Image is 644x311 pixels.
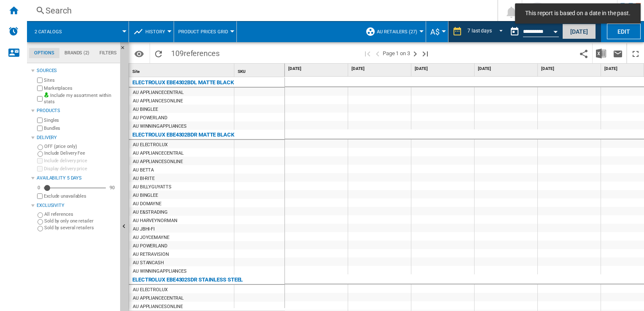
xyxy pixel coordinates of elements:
[133,122,187,131] div: AU WINNINGAPPLIANCES
[133,200,161,208] div: AU DOMAYNE
[133,166,154,174] div: AU BETTA
[377,29,417,35] span: AU retailers (27)
[37,67,117,74] div: Sources
[37,166,43,172] input: Display delivery price
[167,43,224,61] span: 109
[133,105,158,114] div: AU BINGLEE
[59,48,94,58] md-tab-item: Brands (2)
[410,43,420,63] button: Next page
[44,125,117,131] label: Bundles
[133,250,169,259] div: AU RETRAVISION
[37,202,117,209] div: Exclusivity
[467,25,506,39] md-select: REPORTS.WIZARD.STEPS.REPORT.STEPS.REPORT_OPTIONS.PERIOD: 7 last days
[575,43,592,63] button: Share this bookmark with others
[44,85,117,91] label: Marketplaces
[44,117,117,123] label: Singles
[107,185,117,191] div: 90
[46,5,475,16] div: Search
[178,29,228,35] span: Product prices grid
[37,193,43,199] input: Display delivery price
[44,184,106,192] md-slider: Availability
[37,118,43,123] input: Singles
[184,49,220,58] span: references
[44,166,117,172] label: Display delivery price
[133,267,187,276] div: AU WINNINGAPPLIANCES
[430,21,444,42] button: A$
[44,158,117,164] label: Include delivery price
[593,43,609,63] button: Download in Excel
[38,212,43,218] input: All references
[236,64,284,77] div: Sort None
[362,43,373,63] button: First page
[131,64,234,77] div: Site Sort None
[133,208,168,217] div: AU E&STRADING
[44,92,117,105] label: Include my assortment within stats
[288,66,346,72] span: [DATE]
[133,174,155,183] div: AU BI-RITE
[133,114,167,122] div: AU POWERLAND
[37,86,43,91] input: Marketplaces
[133,88,184,97] div: AU APPLIANCECENTRAL
[44,211,117,217] label: All references
[133,21,169,42] div: History
[8,26,19,36] img: alerts-logo.svg
[467,28,492,34] div: 7 last days
[29,48,59,58] md-tab-item: Options
[133,303,183,311] div: AU APPLIANCESONLINE
[178,21,232,42] button: Product prices grid
[523,9,633,18] span: This report is based on a date in the past.
[133,191,158,200] div: AU BINGLEE
[133,217,177,225] div: AU HARVEYNORMAN
[35,29,62,35] span: 2 catalogs
[133,242,167,250] div: AU POWERLAND
[132,78,234,88] div: ELECTROLUX EBE4302BDL MATTE BLACK
[94,48,122,58] md-tab-item: Filters
[478,66,536,72] span: [DATE]
[37,126,43,131] input: Bundles
[627,43,644,63] button: Maximize
[133,149,184,158] div: AU APPLIANCECENTRAL
[38,145,43,150] input: OFF (price only)
[133,183,172,191] div: AU BILLYGUYATTS
[426,21,448,42] md-menu: Currency
[150,43,167,63] button: Reload
[133,259,164,267] div: AU STANCASH
[44,143,117,150] label: OFF (price only)
[31,21,124,42] div: 2 catalogs
[35,21,70,42] button: 2 catalogs
[238,69,246,74] span: SKU
[506,21,561,42] div: This report is based on a date in the past.
[377,21,421,42] button: AU retailers (27)
[420,43,430,63] button: Last page
[44,77,117,83] label: Sites
[562,24,596,39] button: [DATE]
[38,219,43,225] input: Sold by only one retailer
[35,185,42,191] div: 0
[131,64,234,77] div: Sort None
[548,23,563,38] button: Open calendar
[38,226,43,231] input: Sold by several retailers
[133,141,168,149] div: AU ELECTROLUX
[365,21,421,42] div: AU retailers (27)
[145,29,165,35] span: History
[350,64,411,74] div: [DATE]
[132,275,243,285] div: ELECTROLUX EBE4302SDR STAINLESS STEEL
[133,225,155,233] div: AU JBHI-FI
[145,21,169,42] button: History
[596,48,606,59] img: excel-24x24.png
[541,66,599,72] span: [DATE]
[37,94,43,104] input: Include my assortment within stats
[133,294,184,303] div: AU APPLIANCECENTRAL
[132,69,140,74] span: Site
[120,42,130,57] button: Hide
[133,97,183,105] div: AU APPLIANCESONLINE
[131,46,148,61] button: Options
[37,107,117,114] div: Products
[133,158,183,166] div: AU APPLIANCESONLINE
[609,43,626,63] button: Send this report by email
[383,43,410,63] span: Page 1 on 3
[476,64,537,74] div: [DATE]
[132,130,234,140] div: ELECTROLUX EBE4302BDR MATTE BLACK
[373,43,383,63] button: >Previous page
